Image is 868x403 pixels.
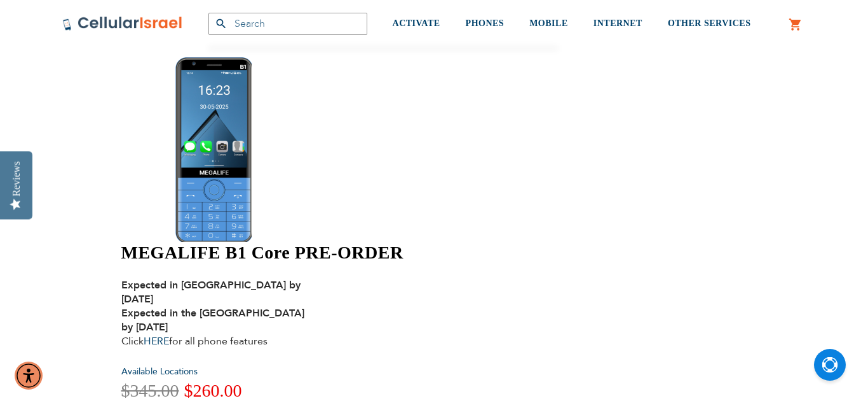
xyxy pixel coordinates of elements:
a: Available Locations [121,365,198,378]
span: $260.00 [184,381,242,400]
span: $345.00 [121,381,179,400]
span: MOBILE [529,18,568,28]
span: PHONES [466,18,505,28]
div: Reviews [11,161,22,196]
div: Accessibility Menu [15,362,43,390]
img: MEGALIFE B1 Core PRE-ORDER [175,57,252,242]
strong: Expected in [GEOGRAPHIC_DATA] by [DATE] Expected in the [GEOGRAPHIC_DATA] by [DATE] [121,278,304,334]
span: ACTIVATE [393,18,440,28]
img: Cellular Israel Logo [62,16,183,31]
div: Click for all phone features [121,278,318,348]
h1: MEGALIFE B1 Core PRE-ORDER [121,242,567,264]
a: HERE [144,334,169,348]
span: OTHER SERVICES [668,18,751,28]
input: Search [208,13,367,35]
span: INTERNET [593,18,642,28]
